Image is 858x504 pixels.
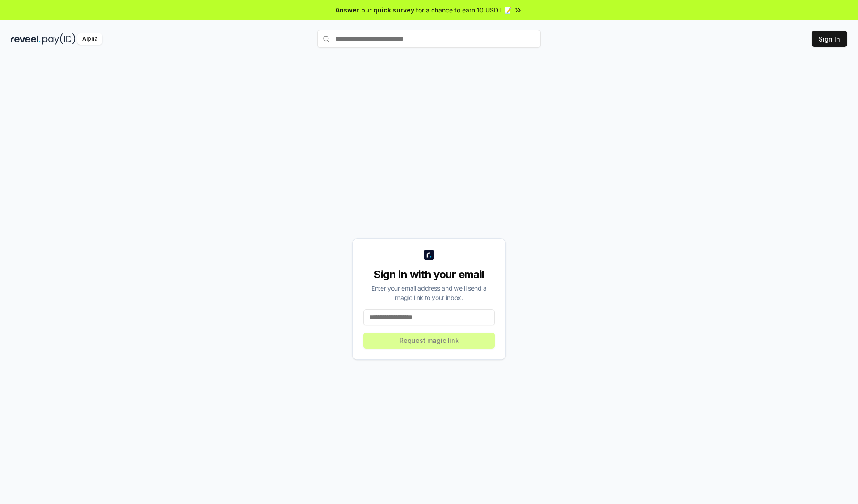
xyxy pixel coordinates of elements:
img: reveel_dark [11,33,41,45]
span: Answer our quick survey [336,5,414,15]
img: pay_id [42,33,76,45]
div: Alpha [77,33,102,45]
div: Sign in with your email [363,267,495,282]
span: for a chance to earn 10 USDT 📝 [416,5,512,15]
img: logo_small [424,250,434,260]
button: Sign In [812,31,847,47]
div: Enter your email address and we’ll send a magic link to your inbox. [363,283,495,302]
